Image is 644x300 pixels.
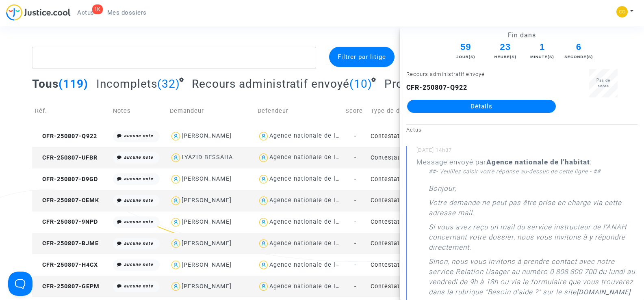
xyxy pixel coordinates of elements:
iframe: Help Scout Beacon - Open [8,272,33,296]
span: (32) [157,77,180,91]
img: icon-user.svg [258,152,269,164]
span: Tous [32,77,59,91]
span: CFR-250807-D9GD [35,176,98,183]
div: LYAZID BESSAHA [182,154,233,161]
span: - [354,218,356,225]
td: Contestation du retrait de [PERSON_NAME] par l'ANAH (mandataire) [368,233,455,255]
span: CFR-250807-BJME [35,240,99,247]
img: icon-user.svg [258,281,269,292]
i: aucune note [124,198,153,203]
img: icon-user.svg [258,173,269,185]
span: - [354,240,356,247]
td: Contestation du retrait de [PERSON_NAME] par l'ANAH (mandataire) [368,125,455,147]
span: Pas de score [596,78,610,88]
span: CFR-250807-9NPD [35,218,98,225]
span: Procédure en cours [384,77,490,91]
i: aucune note [124,133,153,138]
div: Seconde(s) [564,54,593,60]
a: Détails [407,100,556,113]
span: 1 [530,40,554,54]
span: - [354,197,356,204]
div: Minute(s) [530,54,554,60]
img: icon-user.svg [170,173,182,185]
span: Filtrer par litige [338,53,386,60]
div: [PERSON_NAME] [182,240,232,247]
p: Bonjour, [429,183,456,198]
span: CFR-250807-UFBR [35,154,98,161]
td: Demandeur [167,97,255,125]
a: Mes dossiers [101,6,153,19]
img: jc-logo.svg [6,4,71,21]
td: Contestation du retrait de [PERSON_NAME] par l'ANAH (mandataire) [368,190,455,212]
span: 23 [491,40,520,54]
div: [PERSON_NAME] [182,283,232,290]
div: Agence nationale de l'habitat [269,154,359,161]
div: Agence nationale de l'habitat [269,283,359,290]
div: Agence nationale de l'habitat [269,132,359,139]
td: Contestation du retrait de [PERSON_NAME] par l'ANAH (mandataire) [368,254,455,276]
p: Si vous avez reçu un mail du service instructeur de l’ANAH concernant votre dossier, nous vous in... [429,222,638,257]
div: Agence nationale de l'habitat [269,175,359,182]
b: Agence nationale de l'habitat [486,158,590,166]
td: Notes [110,97,167,125]
span: CFR-250807-Q922 [35,133,97,140]
i: aucune note [124,241,153,246]
img: icon-user.svg [170,238,182,250]
img: icon-user.svg [170,195,182,207]
span: - [354,283,356,290]
td: Defendeur [255,97,343,125]
td: Contestation du retrait de [PERSON_NAME] par l'ANAH (mandataire) [368,276,455,297]
span: - [354,176,356,183]
img: icon-user.svg [170,216,182,228]
div: Agence nationale de l'habitat [269,261,359,268]
div: Agence nationale de l'habitat [269,218,359,225]
span: - [354,261,356,268]
img: 84a266a8493598cb3cce1313e02c3431 [616,6,628,17]
i: aucune note [124,283,153,289]
span: Actus [77,9,94,16]
i: aucune note [124,219,153,224]
img: icon-user.svg [170,281,182,292]
div: [PERSON_NAME] [182,261,232,268]
small: Actus [406,127,422,133]
b: CFR-250807-Q922 [406,84,467,91]
div: 1K [92,4,103,14]
span: Mes dossiers [107,9,147,16]
a: 1KActus [71,6,101,19]
div: Agence nationale de l'habitat [269,197,359,204]
span: (10) [349,77,372,91]
img: icon-user.svg [258,130,269,142]
span: 6 [567,40,590,54]
div: [PERSON_NAME] [182,175,232,182]
span: CFR-250807-GEPM [35,283,100,290]
a: [DOMAIN_NAME] [577,288,631,296]
div: [PERSON_NAME] [182,197,232,204]
td: Contestation du retrait de [PERSON_NAME] par l'ANAH (mandataire) [368,147,455,168]
div: Agence nationale de l'habitat [269,240,359,247]
span: (119) [59,77,88,91]
small: Recours administratif envoyé [406,71,485,77]
i: aucune note [124,262,153,267]
span: CFR-250807-H4CX [35,261,98,268]
img: icon-user.svg [258,216,269,228]
div: Heure(s) [491,54,520,60]
img: icon-user.svg [258,259,269,271]
td: Contestation du retrait de [PERSON_NAME] par l'ANAH (mandataire) [368,212,455,233]
img: icon-user.svg [258,238,269,250]
span: CFR-250807-CEMK [35,197,99,204]
div: [PERSON_NAME] [182,132,232,139]
span: - [354,133,356,140]
div: Jour(s) [451,54,481,60]
img: icon-user.svg [170,152,182,164]
img: icon-user.svg [170,130,182,142]
div: ##- Veuillez saisir votre réponse au-dessus de cette ligne - ## [429,167,638,175]
small: [DATE] 14h37 [416,147,638,157]
img: icon-user.svg [170,259,182,271]
span: 59 [451,40,481,54]
td: Contestation du retrait de [PERSON_NAME] par l'ANAH (mandataire) [368,168,455,190]
i: aucune note [124,155,153,160]
img: icon-user.svg [258,195,269,207]
span: - [354,154,356,161]
span: Recours administratif envoyé [192,77,349,91]
td: Score [343,97,368,125]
